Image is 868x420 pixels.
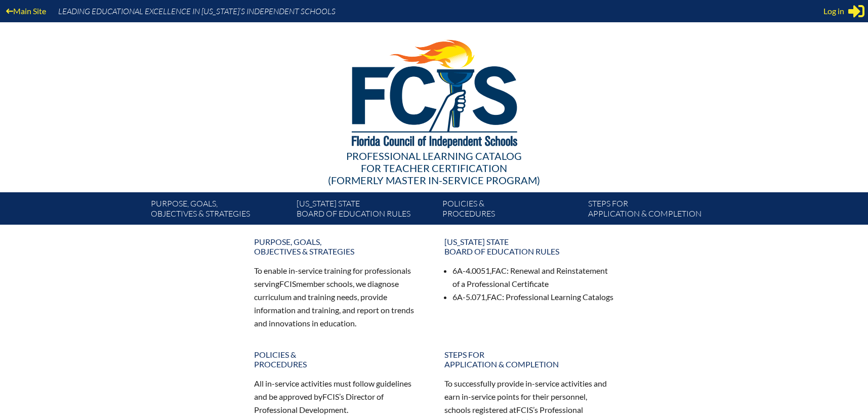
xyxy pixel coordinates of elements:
[279,279,296,288] span: FCIS
[487,292,502,302] span: FAC
[584,196,730,225] a: Steps forapplication & completion
[438,346,621,373] a: Steps forapplication & completion
[248,233,430,260] a: Purpose, goals,objectives & strategies
[322,392,339,401] span: FCIS
[147,196,293,225] a: Purpose, goals,objectives & strategies
[361,162,507,174] span: for Teacher Certification
[823,5,844,17] span: Log in
[329,22,539,160] img: FCISlogo221.eps
[293,196,438,225] a: [US_STATE] StateBoard of Education rules
[248,346,430,373] a: Policies &Procedures
[438,196,584,225] a: Policies &Procedures
[848,3,864,19] svg: Sign in or register
[516,405,533,414] span: FCIS
[452,264,614,290] li: 6A-4.0051, : Renewal and Reinstatement of a Professional Certificate
[254,377,424,416] p: All in-service activities must follow guidelines and be approved by ’s Director of Professional D...
[254,264,424,329] p: To enable in-service training for professionals serving member schools, we diagnose curriculum an...
[438,233,621,260] a: [US_STATE] StateBoard of Education rules
[2,4,50,18] a: Main Site
[491,266,507,275] span: FAC
[143,150,726,186] div: Professional Learning Catalog (formerly Master In-service Program)
[452,290,614,304] li: 6A-5.071, : Professional Learning Catalogs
